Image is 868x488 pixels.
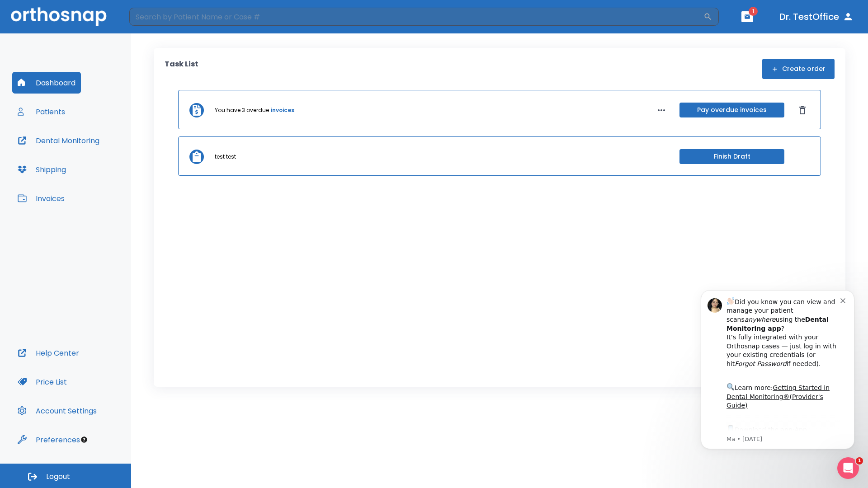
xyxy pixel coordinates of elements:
[12,72,81,94] button: Dashboard
[271,106,294,114] a: invoices
[749,7,758,16] span: 1
[12,130,105,151] button: Dental Monitoring
[12,429,85,450] button: Preferences
[687,279,868,483] iframe: Intercom notifications message
[12,342,85,364] button: Help Center
[165,59,198,79] p: Task List
[12,400,102,422] button: Account Settings
[762,59,835,79] button: Create order
[679,149,784,164] button: Finish Draft
[80,436,88,444] div: Tooltip anchor
[837,457,859,479] iframe: Intercom live chat
[46,472,70,482] span: Logout
[776,9,857,25] button: Dr. TestOffice
[12,159,71,180] button: Shipping
[795,103,810,117] button: Dismiss
[679,103,784,117] button: Pay overdue invoices
[856,457,863,465] span: 1
[11,7,107,26] img: Orthosnap
[12,371,72,393] button: Price List
[12,188,70,209] button: Invoices
[215,153,236,161] p: test test
[12,101,71,122] button: Patients
[215,106,269,114] p: You have 3 overdue
[129,8,703,26] input: Search by Patient Name or Case #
